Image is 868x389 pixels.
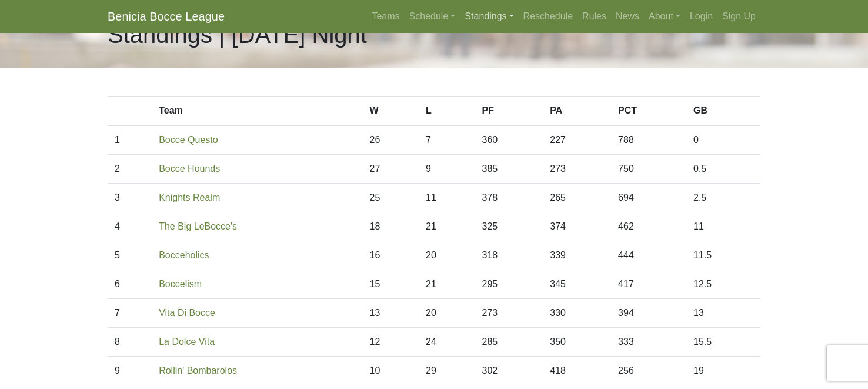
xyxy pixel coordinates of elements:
td: 13 [686,299,760,328]
td: 7 [419,125,475,155]
td: 0.5 [686,155,760,184]
th: PCT [611,97,686,126]
td: 394 [611,299,686,328]
td: 256 [611,357,686,385]
td: 25 [363,184,419,212]
td: 4 [108,212,152,241]
a: Benicia Bocce League [108,5,225,28]
td: 227 [543,125,611,155]
td: 2.5 [686,184,760,212]
th: Team [152,97,362,126]
td: 20 [419,299,475,328]
td: 15 [363,270,419,299]
a: Teams [367,5,404,28]
td: 378 [475,184,543,212]
td: 273 [475,299,543,328]
td: 5 [108,241,152,270]
td: 18 [363,212,419,241]
td: 0 [686,125,760,155]
td: 444 [611,241,686,270]
td: 330 [543,299,611,328]
td: 265 [543,184,611,212]
a: La Dolce Vita [159,337,215,347]
a: Login [685,5,717,28]
th: PA [543,97,611,126]
a: Vita Di Bocce [159,308,215,318]
td: 385 [475,155,543,184]
td: 374 [543,212,611,241]
th: GB [686,97,760,126]
td: 273 [543,155,611,184]
th: L [419,97,475,126]
td: 9 [419,155,475,184]
td: 24 [419,328,475,357]
td: 11 [686,212,760,241]
th: PF [475,97,543,126]
td: 350 [543,328,611,357]
td: 12 [363,328,419,357]
td: 285 [475,328,543,357]
td: 13 [363,299,419,328]
td: 325 [475,212,543,241]
a: Bocce Hounds [159,164,220,174]
td: 6 [108,270,152,299]
td: 1 [108,125,152,155]
h1: Standings | [DATE] Night [108,21,367,49]
a: Schedule [405,5,460,28]
td: 788 [611,125,686,155]
a: Boccelism [159,279,202,289]
td: 26 [363,125,419,155]
a: Rules [577,5,611,28]
a: Knights Realm [159,192,220,202]
td: 418 [543,357,611,385]
a: News [611,5,644,28]
td: 9 [108,357,152,385]
a: Rollin' Bombarolos [159,365,237,375]
th: W [363,97,419,126]
a: Sign Up [717,5,760,28]
td: 694 [611,184,686,212]
td: 19 [686,357,760,385]
td: 10 [363,357,419,385]
td: 21 [419,212,475,241]
td: 3 [108,184,152,212]
td: 16 [363,241,419,270]
td: 360 [475,125,543,155]
a: About [644,5,685,28]
td: 417 [611,270,686,299]
td: 11.5 [686,241,760,270]
td: 29 [419,357,475,385]
td: 339 [543,241,611,270]
td: 295 [475,270,543,299]
td: 7 [108,299,152,328]
a: The Big LeBocce's [159,221,237,231]
td: 462 [611,212,686,241]
td: 8 [108,328,152,357]
a: Reschedule [519,5,578,28]
td: 12.5 [686,270,760,299]
td: 333 [611,328,686,357]
a: Bocce Questo [159,135,218,145]
td: 27 [363,155,419,184]
a: Bocceholics [159,250,209,260]
td: 20 [419,241,475,270]
td: 11 [419,184,475,212]
td: 21 [419,270,475,299]
td: 302 [475,357,543,385]
td: 15.5 [686,328,760,357]
td: 750 [611,155,686,184]
td: 345 [543,270,611,299]
a: Standings [460,5,518,28]
td: 318 [475,241,543,270]
td: 2 [108,155,152,184]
